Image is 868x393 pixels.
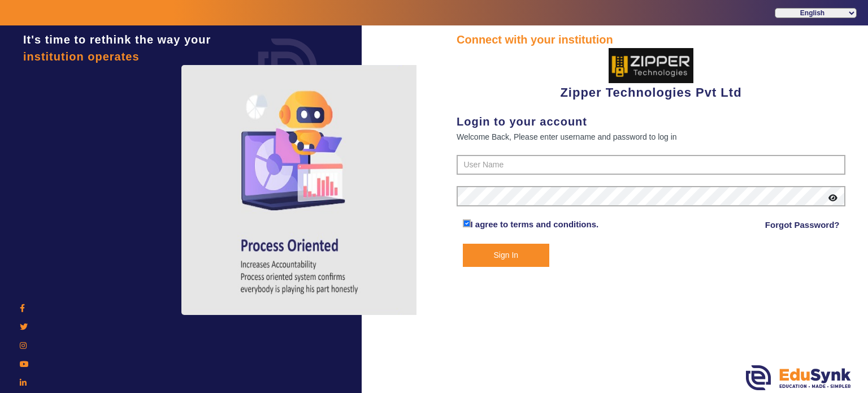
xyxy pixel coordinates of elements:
[23,50,140,63] span: institution operates
[463,244,550,267] button: Sign In
[457,155,845,175] input: User Name
[457,130,845,144] div: Welcome Back, Please enter username and password to log in
[746,365,851,390] img: edusynk.png
[609,48,693,83] img: 36227e3f-cbf6-4043-b8fc-b5c5f2957d0a
[471,219,599,229] a: I agree to terms and conditions.
[23,33,211,46] span: It's time to rethink the way your
[245,25,330,110] img: login.png
[457,31,845,48] div: Connect with your institution
[765,218,840,232] a: Forgot Password?
[181,65,419,315] img: login4.png
[457,48,845,102] div: Zipper Technologies Pvt Ltd
[457,113,845,130] div: Login to your account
